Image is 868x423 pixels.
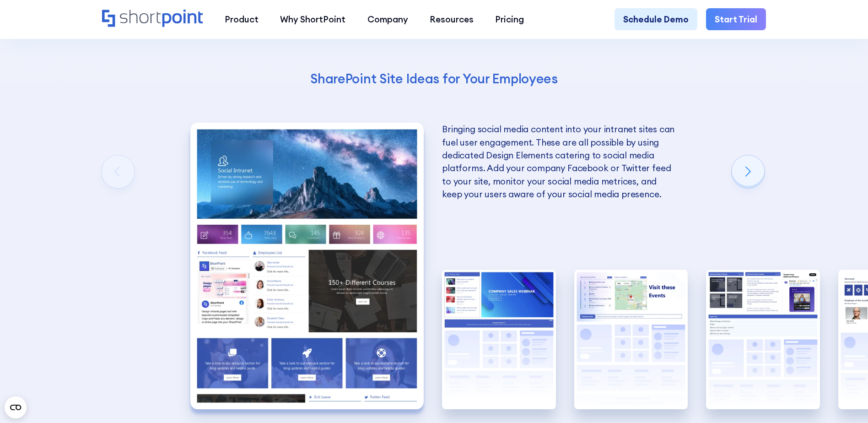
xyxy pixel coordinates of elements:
[190,123,424,409] img: Best SharePoint Intranet Site Designs
[442,123,675,201] p: Bringing social media content into your intranet sites can fuel user engagement. These are all po...
[732,155,765,188] div: Next slide
[419,8,484,30] a: Resources
[190,123,424,409] div: 1 / 5
[615,8,697,30] a: Schedule Demo
[706,270,820,409] img: SharePoint Communication site example for news
[430,13,474,26] div: Resources
[190,70,678,87] h4: SharePoint Site Ideas for Your Employees
[367,13,408,26] div: Company
[822,379,868,423] iframe: Chat Widget
[706,8,766,30] a: Start Trial
[5,396,27,418] button: Open CMP widget
[214,8,269,30] a: Product
[495,13,524,26] div: Pricing
[225,13,259,26] div: Product
[280,13,345,26] div: Why ShortPoint
[442,270,556,409] div: 2 / 5
[574,270,688,409] div: 3 / 5
[706,270,820,409] div: 4 / 5
[574,270,688,409] img: Internal SharePoint site example for company policy
[442,270,556,409] img: HR SharePoint site example for Homepage
[485,8,535,30] a: Pricing
[102,10,203,28] a: Home
[356,8,419,30] a: Company
[270,8,356,30] a: Why ShortPoint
